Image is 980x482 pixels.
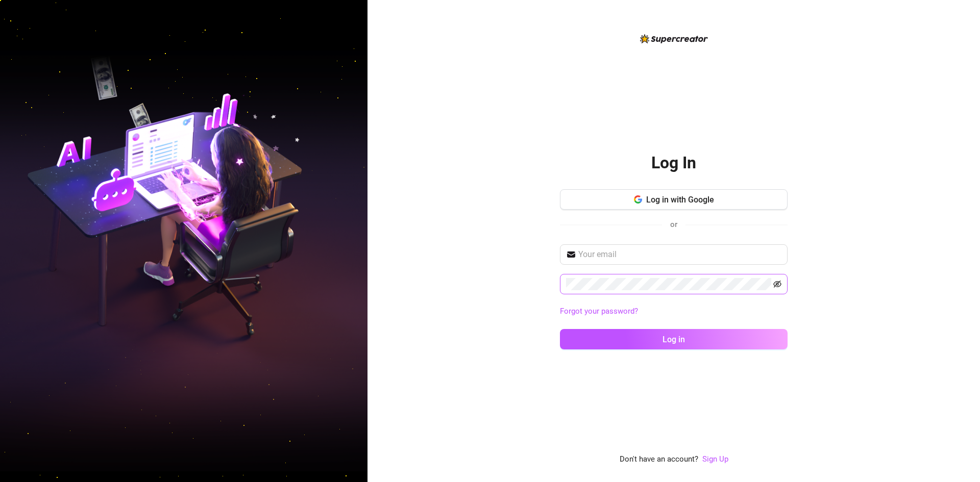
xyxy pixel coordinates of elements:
[560,306,788,318] a: Forgot your password?
[620,453,698,466] span: Don't have an account?
[560,329,788,349] button: Log in
[702,454,728,464] a: Sign Up
[640,34,708,43] img: logo-BBDzfeDw.svg
[773,280,781,288] span: eye-invisible
[651,153,696,173] h2: Log In
[578,248,781,261] input: Your email
[663,335,685,344] span: Log in
[670,220,677,229] span: or
[702,453,728,466] a: Sign Up
[646,195,714,205] span: Log in with Google
[560,189,788,210] button: Log in with Google
[560,307,638,316] a: Forgot your password?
